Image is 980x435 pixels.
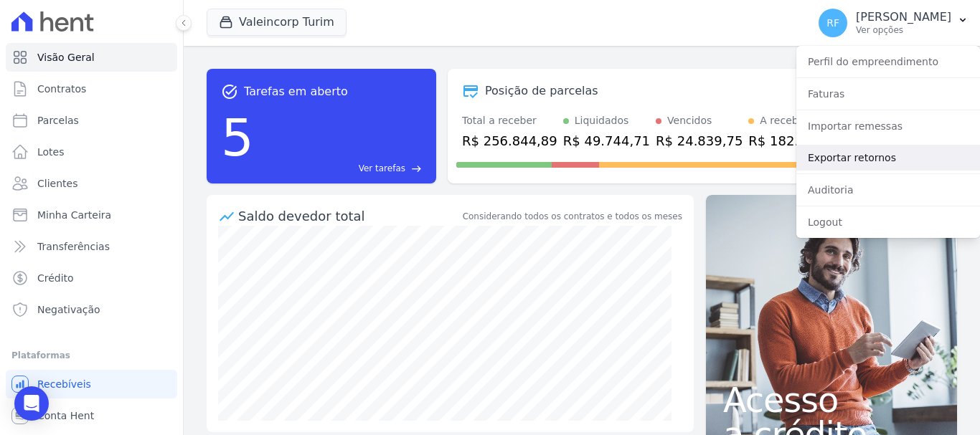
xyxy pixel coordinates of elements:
[6,169,177,198] a: Clientes
[37,82,86,96] span: Contratos
[748,131,844,150] div: R$ 182.260,43
[37,271,74,285] span: Crédito
[359,162,405,175] span: Ver tarefas
[6,201,177,229] a: Minha Carteira
[463,210,682,223] div: Considerando todos os contratos e todos os meses
[796,145,980,171] a: Exportar retornos
[796,113,980,139] a: Importar remessas
[207,9,347,36] button: Valeincorp Turim
[221,83,238,100] span: task_alt
[37,239,110,254] span: Transferências
[37,302,100,317] span: Negativação
[238,206,460,226] div: Saldo devedor total
[760,113,809,128] div: A receber
[807,3,980,43] button: RF [PERSON_NAME] Ver opções
[244,83,348,100] span: Tarefas em aberto
[6,75,177,103] a: Contratos
[6,138,177,166] a: Lotes
[575,113,629,128] div: Liquidados
[11,347,171,364] div: Plataformas
[723,383,940,417] span: Acesso
[37,50,95,64] span: Visão Geral
[37,145,65,159] span: Lotes
[826,18,839,28] span: RF
[796,209,980,235] a: Logout
[37,113,79,128] span: Parcelas
[6,295,177,324] a: Negativação
[411,163,422,174] span: east
[796,49,980,75] a: Perfil do empreendimento
[6,106,177,135] a: Parcelas
[6,43,177,72] a: Visão Geral
[462,131,557,150] div: R$ 256.844,89
[221,100,254,175] div: 5
[37,408,94,423] span: Conta Hent
[796,81,980,107] a: Faturas
[485,82,598,100] div: Posição de parcelas
[6,370,177,398] a: Recebíveis
[6,232,177,261] a: Transferências
[14,386,49,421] div: Open Intercom Messenger
[563,131,650,150] div: R$ 49.744,71
[37,176,77,191] span: Clientes
[37,208,111,222] span: Minha Carteira
[656,131,743,150] div: R$ 24.839,75
[856,10,951,24] p: [PERSON_NAME]
[667,113,712,128] div: Vencidos
[6,401,177,430] a: Conta Hent
[260,162,422,175] a: Ver tarefas east
[462,113,557,128] div: Total a receber
[856,24,951,36] p: Ver opções
[37,377,91,391] span: Recebíveis
[6,264,177,292] a: Crédito
[796,177,980,203] a: Auditoria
